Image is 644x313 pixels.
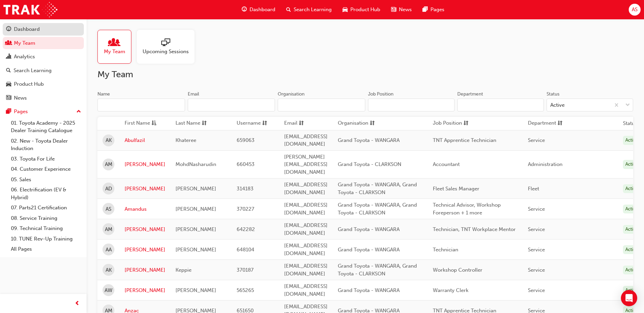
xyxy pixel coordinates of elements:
span: Keppie [176,267,191,273]
a: search-iconSearch Learning [281,3,337,17]
span: Grand Toyota - WANGARA [338,287,400,293]
span: car-icon [343,5,348,14]
span: News [399,6,412,14]
span: [EMAIL_ADDRESS][DOMAIN_NAME] [284,263,328,277]
span: AA [106,246,112,254]
span: sorting-icon [370,119,375,128]
span: [EMAIL_ADDRESS][DOMAIN_NAME] [284,283,328,297]
span: Fleet Sales Manager [433,186,479,192]
span: [PERSON_NAME] [176,287,216,293]
a: 08. Service Training [8,213,84,224]
span: Grand Toyota - WANGARA [338,137,400,143]
a: [PERSON_NAME] [125,226,165,233]
span: [EMAIL_ADDRESS][DOMAIN_NAME] [284,202,328,216]
span: chart-icon [6,54,11,60]
span: Service [528,267,545,273]
span: Job Position [433,119,462,128]
span: TNT Apprentice Technician [433,137,496,143]
span: Grand Toyota - WANGARA [338,226,400,232]
span: [EMAIL_ADDRESS][DOMAIN_NAME] [284,222,328,236]
div: Active [623,245,641,254]
div: Active [623,266,641,275]
button: Emailsorting-icon [284,119,321,128]
input: Organisation [278,99,365,111]
a: Product Hub [3,78,84,90]
a: Search Learning [3,64,84,77]
span: AS [106,205,111,213]
a: Abulfazil [125,137,165,144]
div: Analytics [14,53,35,61]
th: Status [623,120,637,127]
a: 09. Technical Training [8,223,84,234]
span: Grand Toyota - WANGARA [338,247,400,253]
div: Open Intercom Messenger [621,290,637,306]
a: pages-iconPages [417,3,450,17]
span: Service [528,226,545,232]
div: Active [623,184,641,193]
span: Last Name [176,119,200,128]
div: Email [188,91,199,98]
span: [PERSON_NAME][EMAIL_ADDRESS][DOMAIN_NAME] [284,154,328,175]
button: Usernamesorting-icon [237,119,274,128]
span: sessionType_ONLINE_URL-icon [161,38,170,48]
span: pages-icon [423,5,428,14]
span: Khateree [176,137,196,143]
a: 04. Customer Experience [8,164,84,174]
div: Organisation [278,91,305,98]
span: 565265 [237,287,254,293]
span: up-icon [76,107,81,116]
span: news-icon [6,95,11,101]
a: 06. Electrification (EV & Hybrid) [8,185,84,203]
h2: My Team [97,69,633,80]
a: guage-iconDashboard [236,3,281,17]
div: Active [623,136,641,145]
a: 03. Toyota For Life [8,154,84,164]
a: 07. Parts21 Certification [8,203,84,213]
a: All Pages [8,244,84,254]
span: Email [284,119,297,128]
span: people-icon [110,38,119,48]
span: Grand Toyota - WANGARA, Grand Toyota - CLARKSON [338,263,417,277]
span: [EMAIL_ADDRESS][DOMAIN_NAME] [284,133,328,147]
span: car-icon [6,81,11,87]
span: Dashboard [250,6,275,14]
div: Active [623,286,641,295]
span: people-icon [6,40,11,46]
span: sorting-icon [557,119,563,128]
span: First Name [125,119,150,128]
div: Product Hub [14,80,44,88]
span: down-icon [625,101,630,110]
a: Dashboard [3,23,84,36]
span: Accountant [433,161,460,167]
a: Upcoming Sessions [137,30,200,64]
button: Pages [3,105,84,118]
img: Trak [3,2,57,17]
a: News [3,92,84,104]
a: [PERSON_NAME] [125,161,165,168]
span: Service [528,137,545,143]
a: My Team [97,30,137,64]
div: Search Learning [14,67,52,75]
span: Administration [528,161,563,167]
div: Active [623,225,641,234]
span: AK [106,266,112,274]
a: [PERSON_NAME] [125,246,165,254]
span: [EMAIL_ADDRESS][DOMAIN_NAME] [284,243,328,256]
a: [PERSON_NAME] [125,185,165,193]
input: Job Position [368,99,455,111]
span: Product Hub [350,6,380,14]
span: Technician, TNT Workplace Mentor [433,226,516,232]
a: 02. New - Toyota Dealer Induction [8,136,84,154]
div: Active [623,205,641,214]
span: prev-icon [75,299,80,308]
span: Grand Toyota - WANGARA, Grand Toyota - CLARKSON [338,182,417,195]
div: News [14,94,27,102]
div: Active [550,101,565,109]
span: Grand Toyota - WANGARA, Grand Toyota - CLARKSON [338,202,417,216]
span: sorting-icon [463,119,468,128]
span: sorting-icon [202,119,207,128]
span: Service [528,206,545,212]
span: 314183 [237,186,254,192]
